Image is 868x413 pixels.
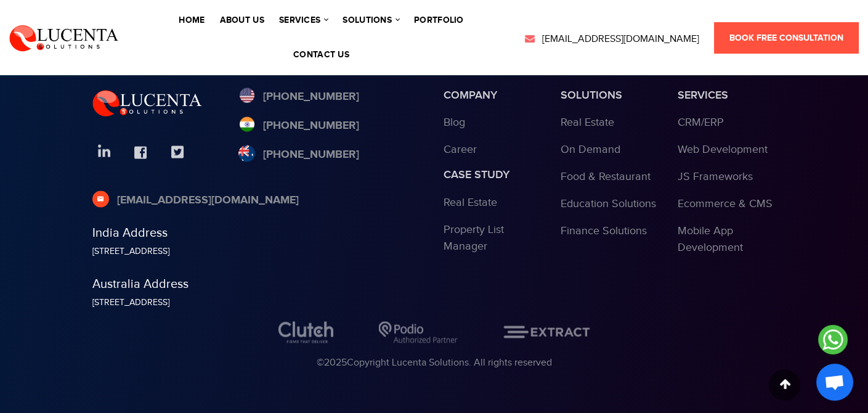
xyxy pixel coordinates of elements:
a: portfolio [414,16,464,25]
h3: Solutions [561,89,659,102]
a: JS Frameworks [678,170,753,183]
a: contact us [293,51,349,59]
a: On Demand [561,143,620,156]
img: Lucenta Solutions [92,89,202,117]
a: solutions [343,16,399,25]
img: Lucenta Solutions [9,23,119,52]
h3: Company [444,89,542,102]
a: Home [179,16,205,25]
a: CRM/ERP [678,116,724,129]
a: Property List Manager [444,223,504,253]
a: services [279,16,328,25]
h5: India Address [92,226,425,240]
img: Podio [379,322,458,343]
h5: Australia Address [92,277,425,292]
div: [STREET_ADDRESS] [92,296,425,309]
a: Web Development [678,143,768,156]
a: Education Solutions [561,197,656,210]
h3: services [678,89,776,102]
a: Real Estate [444,196,497,209]
a: About Us [219,16,264,25]
span: 2025 [324,357,347,369]
a: Real Estate [561,116,614,129]
a: Food & Restaurant [561,170,651,183]
a: Book Free Consultation [714,22,859,54]
div: [STREET_ADDRESS] [92,245,425,258]
a: [EMAIL_ADDRESS][DOMAIN_NAME] [524,32,699,47]
a: Career [444,143,477,156]
div: Open chat [816,364,853,401]
a: Blog [444,116,465,129]
h3: Case study [444,168,542,182]
img: Clutch [278,322,333,343]
div: © Copyright Lucenta Solutions. All rights reserved [92,356,776,370]
span: Book Free Consultation [729,33,843,43]
a: [PHONE_NUMBER] [238,89,359,105]
a: Finance Solutions [561,224,647,237]
a: [PHONE_NUMBER] [238,147,359,163]
a: [EMAIL_ADDRESS][DOMAIN_NAME] [92,192,299,209]
a: Mobile App Development [678,224,743,254]
a: Ecommerce & CMS [678,197,773,210]
img: EXTRACT [503,326,590,338]
a: [PHONE_NUMBER] [238,118,359,134]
